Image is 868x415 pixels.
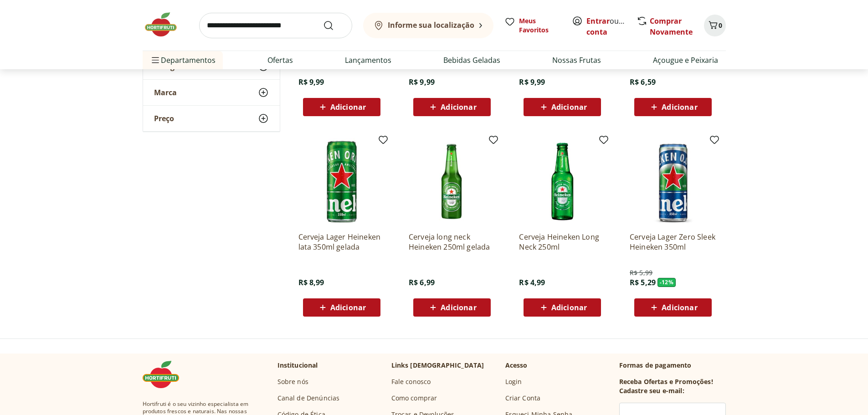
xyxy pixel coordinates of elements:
button: Adicionar [413,298,491,317]
p: Institucional [277,361,318,370]
span: R$ 8,99 [298,277,324,287]
button: Adicionar [303,298,380,317]
button: Informe sua localização [363,13,493,38]
a: Fale conosco [391,377,431,386]
span: R$ 6,59 [630,77,656,87]
h3: Cadastre seu e-mail: [619,386,684,395]
a: Açougue e Peixaria [653,55,718,66]
img: Hortifruti [143,361,188,388]
button: Marca [143,80,280,105]
a: Lançamentos [345,55,391,66]
a: Login [505,377,522,386]
a: Cerveja long neck Heineken 250ml gelada [409,232,495,252]
span: R$ 9,99 [298,77,324,87]
button: Adicionar [524,298,601,317]
span: Adicionar [441,103,476,111]
a: Meus Favoritos [504,16,561,35]
button: Adicionar [634,98,712,116]
span: Departamentos [150,49,216,71]
button: Adicionar [634,298,712,317]
a: Criar Conta [505,394,541,403]
button: Adicionar [413,98,491,116]
span: 0 [719,21,722,30]
button: Carrinho [704,15,726,36]
span: Adicionar [662,103,697,111]
a: Sobre nós [277,377,308,386]
a: Bebidas Geladas [443,55,500,66]
span: R$ 9,99 [409,77,435,87]
a: Comprar Novamente [650,16,693,37]
button: Submit Search [323,20,345,31]
p: Links [DEMOGRAPHIC_DATA] [391,361,484,370]
a: Como comprar [391,394,437,403]
input: search [199,13,352,38]
span: ou [586,15,627,37]
a: Canal de Denúncias [277,394,340,403]
p: Acesso [505,361,528,370]
a: Entrar [586,16,610,26]
span: Adicionar [441,304,476,311]
span: Adicionar [330,103,366,111]
span: Adicionar [330,304,366,311]
img: Hortifruti [143,11,188,38]
a: Criar conta [586,16,637,37]
h3: Receba Ofertas e Promoções! [619,377,713,386]
span: Adicionar [551,304,587,311]
a: Cerveja Lager Heineken lata 350ml gelada [298,232,385,252]
span: Adicionar [662,304,697,311]
button: Menu [150,49,161,71]
button: Preço [143,106,280,131]
img: Cerveja Heineken Long Neck 250ml [519,138,606,225]
button: Adicionar [524,98,601,116]
span: Meus Favoritos [519,16,561,35]
span: R$ 6,99 [409,277,435,287]
img: Cerveja long neck Heineken 250ml gelada [409,138,495,225]
span: Adicionar [551,103,587,111]
a: Ofertas [267,55,293,66]
span: - 12 % [657,278,676,287]
span: Marca [154,88,177,97]
a: Cerveja Lager Zero Sleek Heineken 350ml [630,232,716,252]
img: Cerveja Lager Heineken lata 350ml gelada [298,138,385,225]
span: R$ 5,99 [630,268,652,277]
p: Formas de pagamento [619,361,726,370]
a: Cerveja Heineken Long Neck 250ml [519,232,606,252]
span: Preço [154,114,174,123]
span: R$ 5,29 [630,277,656,287]
span: R$ 9,99 [519,77,545,87]
span: R$ 4,99 [519,277,545,287]
b: Informe sua localização [388,20,474,30]
img: Cerveja Lager Zero Sleek Heineken 350ml [630,138,716,225]
button: Adicionar [303,98,380,116]
a: Nossas Frutas [552,55,601,66]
